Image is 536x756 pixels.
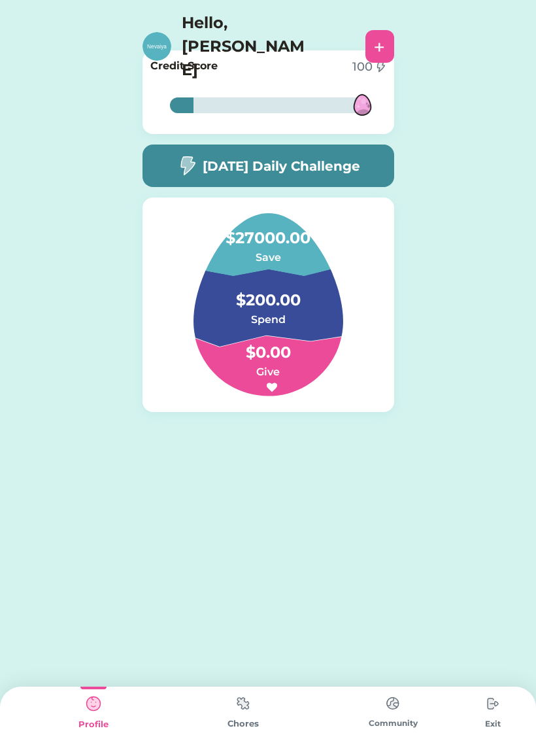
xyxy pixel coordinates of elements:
h5: [DATE] Daily Challenge [203,156,360,176]
h4: $27000.00 [203,213,333,250]
img: type%3Dchores%2C%20state%3Ddefault.svg [380,691,406,716]
div: Community [318,717,468,729]
h6: Give [203,364,333,380]
img: type%3Dkids%2C%20state%3Dselected.svg [80,691,107,717]
div: + [374,37,385,56]
div: Exit [468,718,518,730]
h4: $0.00 [203,328,333,364]
h4: $200.00 [203,275,333,312]
div: Profile [18,718,168,731]
div: Chores [168,717,318,730]
img: image-flash-1--flash-power-connect-charge-electricity-lightning.svg [176,156,197,176]
img: MFN-Bird-Pink-Egg.svg [341,84,384,126]
h4: Hello, [PERSON_NAME] [182,11,312,82]
img: type%3Dchores%2C%20state%3Ddefault.svg [480,691,506,717]
img: Group%201.svg [162,213,375,396]
img: type%3Dchores%2C%20state%3Ddefault.svg [230,691,256,716]
h6: Save [203,250,333,266]
h6: Spend [203,312,333,328]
